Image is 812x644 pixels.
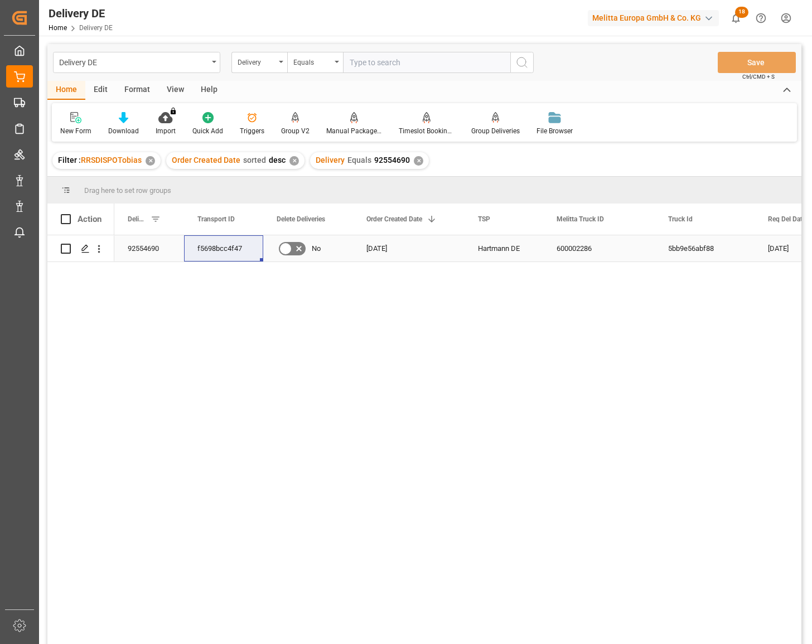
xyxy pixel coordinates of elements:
[269,156,286,164] span: desc
[289,156,299,166] div: ✕
[735,7,748,18] span: 18
[158,81,192,100] div: View
[723,6,748,31] button: show 18 new notifications
[748,6,774,31] button: Help Center
[108,126,139,136] div: Download
[768,215,803,223] span: Req Del Dat
[316,156,345,164] span: Delivery
[287,52,343,73] button: open menu
[81,156,142,164] span: RRSDISPOTobias
[510,52,534,73] button: search button
[718,52,796,73] button: Save
[543,235,655,262] div: 600002286
[85,81,116,100] div: Edit
[588,7,723,28] button: Melitta Europa GmbH & Co. KG
[240,126,264,136] div: Triggers
[478,215,490,223] span: TSP
[655,235,755,262] div: 5bb9e56abf88
[58,156,81,164] span: Filter :
[238,55,275,67] div: Delivery
[366,215,422,223] span: Order Created Date
[172,156,240,164] span: Order Created Date
[536,126,573,136] div: File Browser
[668,215,693,223] span: Truck Id
[78,214,101,224] div: Action
[184,235,263,262] div: f5698bcc4f47
[47,81,85,100] div: Home
[742,72,775,81] span: Ctrl/CMD + S
[588,10,719,26] div: Melitta Europa GmbH & Co. KG
[399,126,455,136] div: Timeslot Booking Report
[53,52,220,73] button: open menu
[326,126,382,136] div: Manual Package TypeDetermination
[59,55,208,69] div: Delivery DE
[192,126,223,136] div: Quick Add
[277,215,325,223] span: Delete Deliveries
[471,126,520,136] div: Group Deliveries
[49,24,67,32] a: Home
[231,52,287,73] button: open menu
[47,235,114,262] div: Press SPACE to select this row.
[347,156,371,164] span: Equals
[197,215,235,223] span: Transport ID
[114,235,184,262] div: 92554690
[557,215,604,223] span: Melitta Truck ID
[374,156,410,164] span: 92554690
[281,126,310,136] div: Group V2
[293,55,331,67] div: Equals
[465,235,543,262] div: Hartmann DE
[343,52,510,73] input: Type to search
[192,81,226,100] div: Help
[353,235,465,262] div: [DATE]
[49,5,113,22] div: Delivery DE
[116,81,158,100] div: Format
[243,156,266,164] span: sorted
[60,126,91,136] div: New Form
[312,236,321,262] span: No
[128,215,146,223] span: Delivery
[146,156,155,166] div: ✕
[84,186,171,195] span: Drag here to set row groups
[414,156,423,166] div: ✕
